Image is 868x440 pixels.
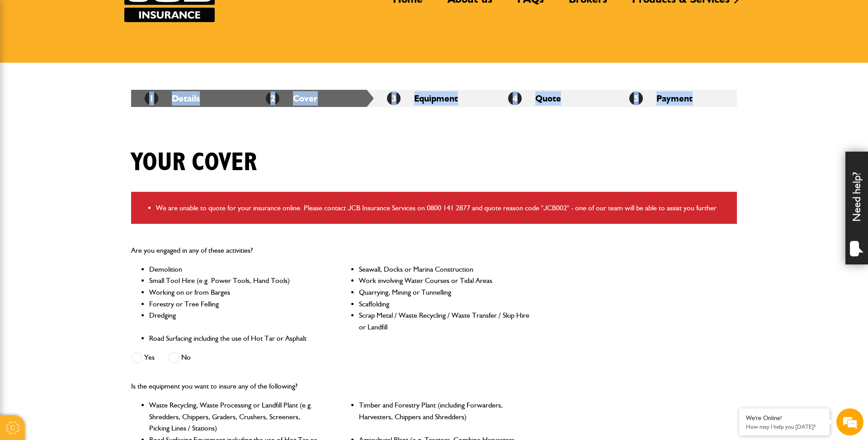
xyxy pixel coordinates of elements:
li: Waste Recycling, Waste Processing or Landfill Plant (e.g. Shredders, Chippers, Graders, Crushers,... [149,399,321,434]
li: Equipment [373,90,495,107]
li: Quarrying, Mining or Tunnelling [359,287,530,298]
li: Quote [495,90,616,107]
p: How may I help you today? [746,423,823,430]
li: Working on or from Barges [149,287,321,298]
p: Is the equipment you want to insure any of the following? [131,380,530,392]
li: Dredging [149,310,321,333]
input: Enter your phone number [12,137,165,157]
li: Scaffolding [359,298,530,310]
li: Road Surfacing including the use of Hot Tar or Asphalt [149,333,321,344]
div: Chat with us now [47,51,152,62]
li: Scrap Metal / Waste Recycling / Waste Transfer / Skip Hire or Landfill [359,310,530,333]
span: 2 [266,92,279,105]
a: 1Details [145,93,200,104]
span: 1 [145,92,158,105]
input: Enter your email address [12,110,165,130]
li: Demolition [149,264,321,275]
em: Start Chat [123,278,164,290]
span: 4 [508,92,522,105]
li: Forestry or Tree Felling [149,298,321,310]
input: Enter your last name [12,83,165,103]
div: Minimize live chat window [148,5,170,26]
span: 5 [629,92,643,105]
li: Payment [616,90,737,107]
li: Small Tool Hire (e.g. Power Tools, Hand Tools) [149,275,321,287]
h1: Your cover [131,148,257,178]
div: We're Online! [746,414,823,422]
textarea: Type your message and hit 'Enter' [12,163,165,270]
li: We are unable to quote for your insurance online. Please contact JCB Insurance Services on 0800 1... [156,202,730,214]
li: Timber and Forestry Plant (including Forwarders, Harvesters, Chippers and Shredders) [359,399,530,434]
label: Yes [131,352,155,363]
li: Work involving Water Courses or Tidal Areas [359,275,530,287]
li: Cover [252,90,373,107]
span: 3 [387,92,401,105]
p: Are you engaged in any of these activities? [131,245,530,256]
li: Seawall, Docks or Marina Construction [359,264,530,275]
img: d_20077148190_company_1631870298795_20077148190 [15,50,38,63]
div: Need help? [845,152,868,264]
label: No [168,352,191,363]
